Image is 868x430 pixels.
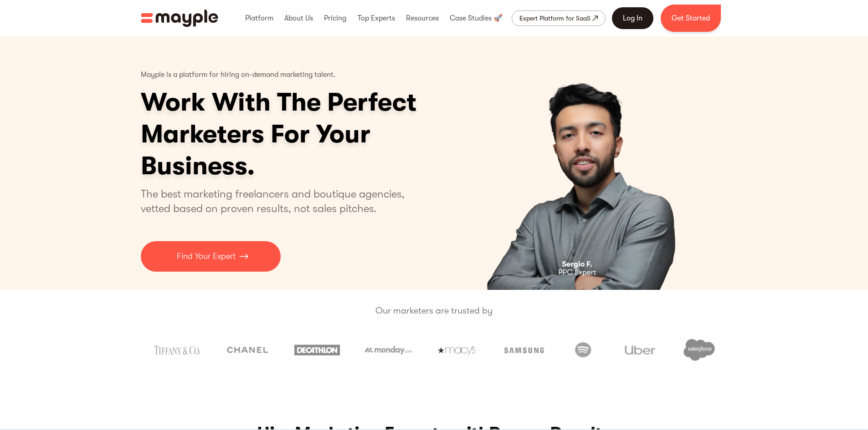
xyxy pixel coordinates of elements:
p: The best marketing freelancers and boutique agencies, vetted based on proven results, not sales p... [141,187,416,216]
a: Get Started [661,5,721,32]
div: 1 of 4 [443,36,728,290]
div: Expert Platform for SaaS [519,13,591,24]
div: Platform [243,4,276,33]
h1: Work With The Perfect Marketers For Your Business. [141,86,487,182]
img: Mayple logo [141,10,218,27]
a: Find Your Expert [141,241,281,272]
div: About Us [282,4,315,33]
div: Top Experts [355,4,397,33]
a: Log In [612,7,653,29]
p: Find Your Expert [177,250,236,263]
div: carousel [443,36,728,290]
a: Expert Platform for SaaS [512,10,606,26]
div: Pricing [322,4,349,33]
div: Resources [404,4,441,33]
a: home [141,10,218,27]
p: Mayple is a platform for hiring on-demand marketing talent. [141,64,336,86]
